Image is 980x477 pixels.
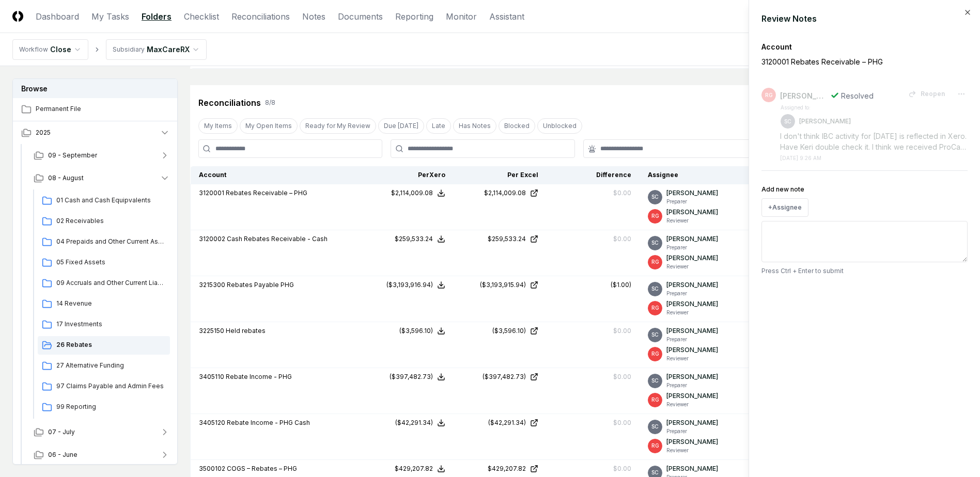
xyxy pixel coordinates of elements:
p: 3120001 Rebates Receivable – PHG [761,56,932,67]
span: SC [784,118,791,125]
button: +Assignee [761,198,808,217]
div: Review Notes [761,12,968,25]
div: I don't think IBC activity for [DATE] is reflected in Xero. Have Keri double check it. I think we... [780,131,968,152]
div: [PERSON_NAME] [780,90,827,101]
span: RG [765,91,773,99]
div: Account [761,41,968,52]
p: Press Ctrl + Enter to submit [761,266,968,276]
p: [PERSON_NAME] [799,117,851,126]
div: Resolved [841,90,874,101]
td: Assigned to: [780,103,851,112]
div: [DATE] 9:26 AM [780,154,821,162]
label: Add new note [761,185,804,193]
button: Reopen [902,85,951,103]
